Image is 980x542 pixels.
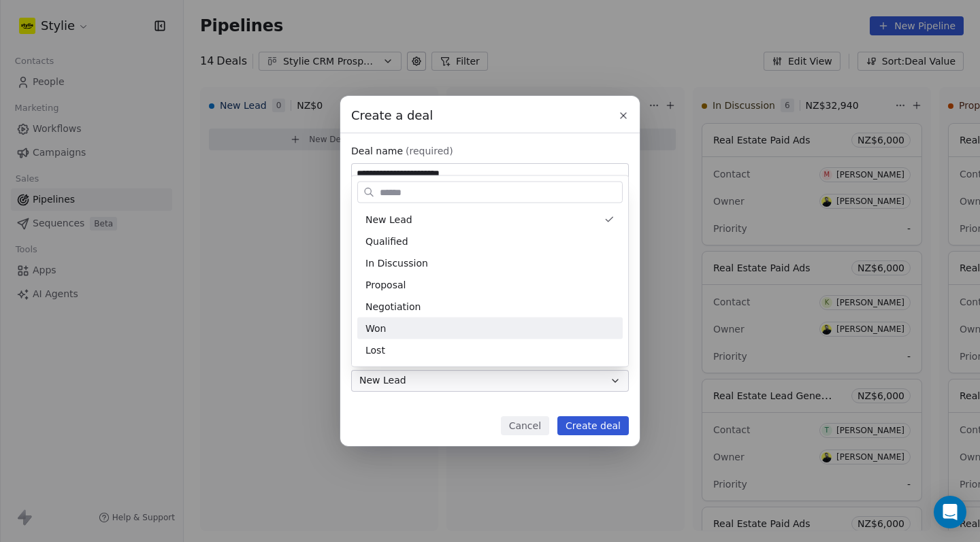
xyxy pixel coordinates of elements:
[365,212,412,226] span: New Lead
[365,299,421,314] span: Negotiation
[357,209,623,361] div: Suggestions
[365,321,386,335] span: Won
[365,256,428,270] span: In Discussion
[365,277,406,292] span: Proposal
[365,234,408,248] span: Qualified
[365,343,385,357] span: Lost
